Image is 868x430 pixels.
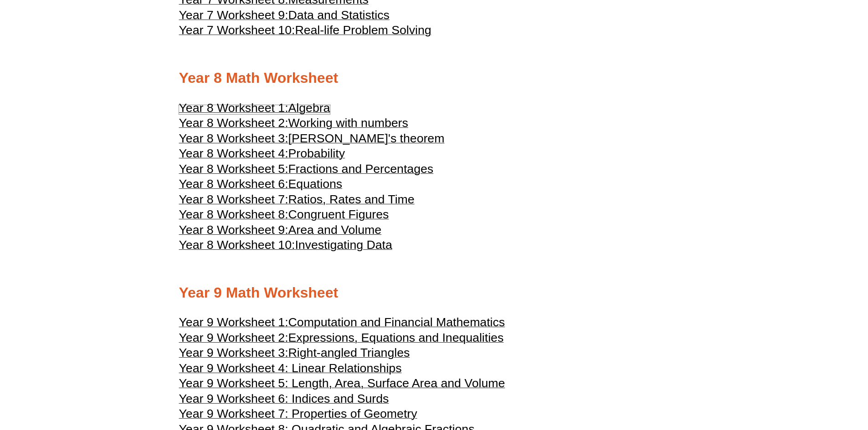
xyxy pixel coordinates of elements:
span: Year 8 Worksheet 7: [179,192,288,206]
span: [PERSON_NAME]'s theorem [288,132,445,145]
span: Computation and Financial Mathematics [288,315,505,329]
a: Year 9 Worksheet 7: Properties of Geometry [179,411,417,420]
a: Year 9 Worksheet 4: Linear Relationships [179,365,402,374]
span: Year 9 Worksheet 3: [179,346,288,359]
a: Year 8 Worksheet 6:Equations [179,181,343,190]
a: Year 8 Worksheet 7:Ratios, Rates and Time [179,197,415,206]
a: Year 8 Worksheet 1:Algebra [179,105,330,114]
a: Year 8 Worksheet 8:Congruent Figures [179,212,389,221]
a: Year 8 Worksheet 3:[PERSON_NAME]'s theorem [179,136,445,145]
span: Year 8 Worksheet 6: [179,177,288,191]
span: Year 9 Worksheet 6: Indices and Surds [179,392,389,405]
span: Year 9 Worksheet 7: Properties of Geometry [179,407,417,420]
span: Year 8 Worksheet 9: [179,223,288,237]
span: Year 8 Worksheet 8: [179,207,288,221]
span: Expressions, Equations and Inequalities [288,331,504,344]
a: Year 9 Worksheet 2:Expressions, Equations and Inequalities [179,335,504,344]
a: Year 8 Worksheet 4:Probability [179,151,345,160]
a: Year 8 Worksheet 2:Working with numbers [179,120,408,129]
span: Data and Statistics [288,8,390,22]
span: Ratios, Rates and Time [288,192,415,206]
a: Year 8 Worksheet 10:Investigating Data [179,242,392,251]
a: Year 8 Worksheet 9:Area and Volume [179,227,382,236]
a: Year 9 Worksheet 6: Indices and Surds [179,396,389,405]
span: Real-life Problem Solving [295,23,431,37]
span: Fractions and Percentages [288,162,434,176]
a: Year 8 Worksheet 5:Fractions and Percentages [179,166,434,175]
a: Year 7 Worksheet 9:Data and Statistics [179,12,390,21]
span: Right-angled Triangles [288,346,410,359]
span: Year 9 Worksheet 1: [179,315,288,329]
span: Year 9 Worksheet 4: Linear Relationships [179,361,402,375]
span: Algebra [288,101,330,115]
span: Investigating Data [295,238,392,252]
span: Year 8 Worksheet 5: [179,162,288,176]
a: Year 9 Worksheet 1:Computation and Financial Mathematics [179,319,505,329]
span: Year 8 Worksheet 2: [179,116,288,130]
span: Year 9 Worksheet 2: [179,331,288,344]
span: Year 7 Worksheet 10: [179,23,295,37]
span: Working with numbers [288,116,408,130]
h2: Year 8 Math Worksheet [179,69,689,88]
span: Area and Volume [288,223,382,237]
span: Probability [288,147,345,160]
span: Year 7 Worksheet 9: [179,8,288,22]
span: Year 8 Worksheet 4: [179,147,288,160]
a: Year 9 Worksheet 5: Length, Area, Surface Area and Volume [179,380,505,390]
span: Equations [288,177,343,191]
span: Year 8 Worksheet 3: [179,132,288,145]
iframe: Chat Widget [716,327,868,430]
span: Year 8 Worksheet 1: [179,101,288,115]
a: Year 9 Worksheet 3:Right-angled Triangles [179,350,410,359]
h2: Year 9 Math Worksheet [179,283,689,303]
span: Year 8 Worksheet 10: [179,238,295,252]
a: Year 7 Worksheet 10:Real-life Problem Solving [179,27,431,36]
span: Congruent Figures [288,207,389,221]
span: Year 9 Worksheet 5: Length, Area, Surface Area and Volume [179,376,505,390]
